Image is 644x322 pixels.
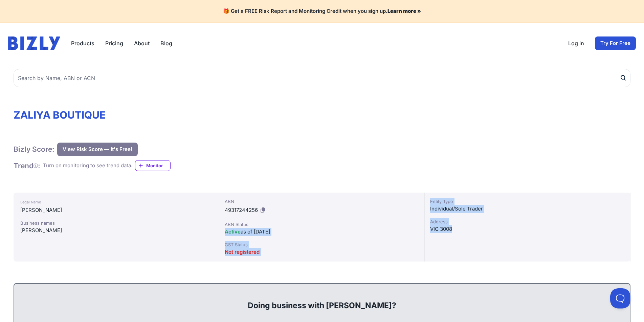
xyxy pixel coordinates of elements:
div: Doing business with [PERSON_NAME]? [21,289,623,311]
div: Turn on monitoring to see trend data. [43,162,132,170]
h1: Bizly Score: [14,145,54,154]
span: Not registered [225,249,260,255]
div: ABN [225,198,419,205]
span: 49317244256 [225,207,258,213]
div: GST Status [225,241,419,248]
span: Monitor [146,162,170,169]
a: Try For Free [595,36,636,50]
a: Monitor [135,160,171,171]
div: as of [DATE] [225,228,419,236]
div: ABN Status [225,221,419,228]
div: Business names [20,220,212,226]
button: View Risk Score — It's Free! [57,143,138,156]
h1: Trend : [14,161,40,170]
div: [PERSON_NAME] [20,226,212,234]
button: Products [71,39,94,47]
div: Individual/Sole Trader [430,205,625,213]
a: About [134,39,150,47]
h4: 🎁 Get a FREE Risk Report and Monitoring Credit when you sign up. [8,8,636,15]
a: Log in [568,39,584,47]
div: [PERSON_NAME] [20,206,212,214]
a: Blog [160,39,172,47]
div: Legal Name [20,198,212,206]
h1: ZALIYA BOUTIQUE [14,109,630,121]
div: Entity Type [430,198,625,205]
a: Learn more » [387,8,421,14]
div: Address [430,218,625,225]
div: VIC 3008 [430,225,625,233]
input: Search by Name, ABN or ACN [14,69,630,87]
span: Active [225,228,241,235]
iframe: Toggle Customer Support [610,288,630,308]
a: Pricing [105,39,123,47]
